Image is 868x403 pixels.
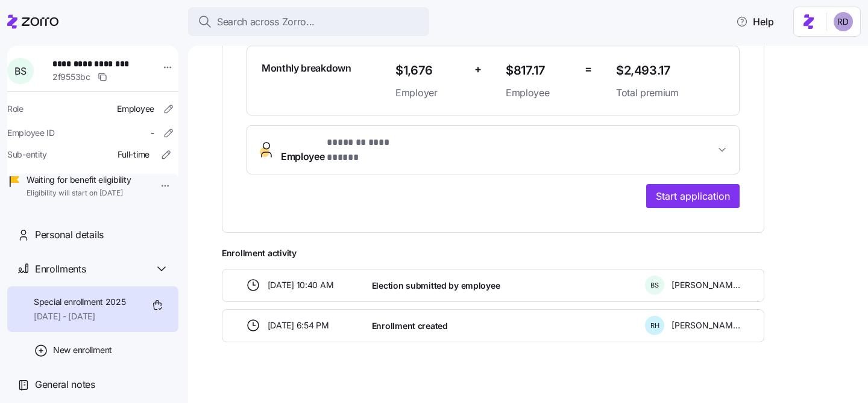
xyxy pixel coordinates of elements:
span: Monthly breakdown [262,61,351,76]
span: Waiting for benefit eligibility [27,174,131,186]
span: $2,493.17 [616,61,725,81]
span: Sub-entity [7,149,47,161]
span: [DATE] 6:54 PM [268,319,329,331]
span: [DATE] 10:40 AM [268,279,334,291]
span: Start application [656,189,730,203]
span: [DATE] - [DATE] [34,310,126,322]
span: Employee [117,103,154,115]
span: Role [7,103,24,115]
span: $1,676 [395,61,465,81]
span: Enrollments [35,262,86,277]
span: B S [650,282,659,289]
span: $817.17 [506,61,575,81]
span: B S [14,66,26,76]
img: 6d862e07fa9c5eedf81a4422c42283ac [834,12,853,31]
span: Enrollment activity [222,247,764,259]
span: Employer [395,85,465,100]
span: Total premium [616,85,725,100]
button: Help [726,10,784,34]
span: R H [650,322,659,329]
span: Enrollment created [372,320,448,332]
span: [PERSON_NAME] [671,319,740,331]
span: Special enrollment 2025 [34,296,126,308]
span: - [151,127,154,139]
span: Full-time [118,149,149,161]
span: Personal details [35,227,104,242]
span: [PERSON_NAME] [671,279,740,291]
span: 2f9553bc [52,71,90,83]
button: Search across Zorro... [188,7,429,36]
span: Employee ID [7,127,55,139]
button: Start application [646,184,740,208]
span: Employee [281,135,422,164]
span: General notes [35,377,95,392]
span: = [585,61,592,78]
span: + [474,61,482,78]
span: Search across Zorro... [217,14,315,29]
span: Employee [506,85,575,100]
span: Election submitted by employee [372,280,500,292]
span: Help [736,14,774,29]
span: Eligibility will start on [DATE] [27,188,131,198]
span: New enrollment [53,344,112,356]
